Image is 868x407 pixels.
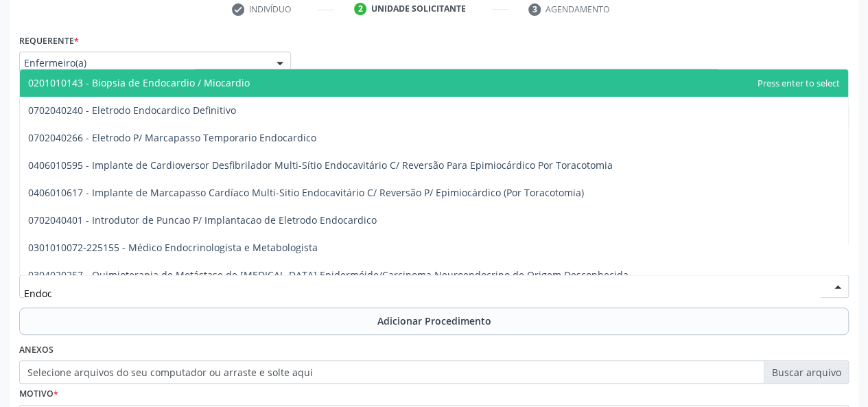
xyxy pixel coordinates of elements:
[19,30,79,51] label: Requerente
[28,76,250,89] span: 0201010143 - Biopsia de Endocardio / Miocardio
[19,340,54,361] label: Anexos
[28,186,584,199] span: 0406010617 - Implante de Marcapasso Cardíaco Multi-Sitio Endocavitário C/ Reversão P/ Epimiocárdi...
[371,3,466,15] div: Unidade solicitante
[28,159,613,172] span: 0406010595 - Implante de Cardioversor Desfibrilador Multi-Sítio Endocavitário C/ Reversão Para Ep...
[28,268,629,281] span: 0304020257 - Quimioterapia de Metástase de [MEDICAL_DATA] Epidermóide/Carcinoma Neuroendocrino de...
[377,314,491,328] span: Adicionar Procedimento
[28,213,377,226] span: 0702040401 - Introdutor de Puncao P/ Implantacao de Eletrodo Endocardico
[19,307,849,335] button: Adicionar Procedimento
[28,131,316,144] span: 0702040266 - Eletrodo P/ Marcapasso Temporario Endocardico
[28,241,318,254] span: 0301010072-225155 - Médico Endocrinologista e Metabologista
[28,104,236,117] span: 0702040240 - Eletrodo Endocardico Definitivo
[24,56,263,70] span: Enfermeiro(a)
[354,3,366,15] div: 2
[24,279,821,307] input: Buscar por procedimento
